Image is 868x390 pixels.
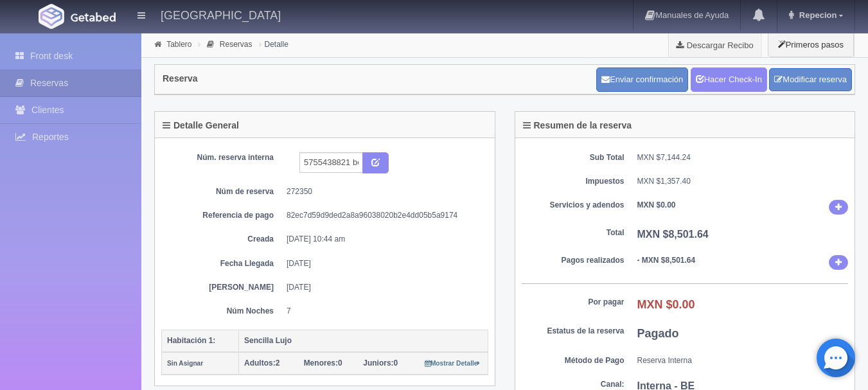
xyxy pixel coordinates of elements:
[161,6,281,22] h4: [GEOGRAPHIC_DATA]
[768,32,854,57] button: Primeros pasos
[522,379,624,390] dt: Canal:
[522,152,624,163] dt: Sub Total
[287,186,479,197] dd: 272350
[163,74,198,84] h4: Reserva
[637,152,849,163] dd: MXN $7,144.24
[220,40,252,49] a: Reservas
[256,38,292,50] li: Detalle
[522,297,624,308] dt: Por pagar
[522,326,624,337] dt: Estatus de la reserva
[244,359,276,368] strong: Adultos:
[171,152,274,163] dt: Núm. reserva interna
[239,330,488,352] th: Sencilla Lujo
[522,255,624,266] dt: Pagos realizados
[522,227,624,238] dt: Total
[596,67,688,92] button: Enviar confirmación
[637,256,696,265] b: - MXN $8,501.64
[363,359,393,368] strong: Juniors:
[167,336,215,345] b: Habitación 1:
[171,282,274,293] dt: [PERSON_NAME]
[167,360,203,367] small: Sin Asignar
[522,355,624,366] dt: Método de Pago
[796,10,837,20] span: Repecion
[304,359,338,368] strong: Menores:
[71,12,116,22] img: Getabed
[691,67,767,92] a: Hacer Check-In
[637,327,679,340] b: Pagado
[287,234,479,245] dd: [DATE] 10:44 am
[171,234,274,245] dt: Creada
[669,32,761,58] a: Descargar Recibo
[637,229,709,240] b: MXN $8,501.64
[637,355,849,366] dd: Reserva Interna
[163,121,239,130] h4: Detalle General
[637,298,695,311] b: MXN $0.00
[425,360,481,367] small: Mostrar Detalle
[522,176,624,187] dt: Impuestos
[304,359,342,368] span: 0
[425,359,481,368] a: Mostrar Detalle
[363,359,398,368] span: 0
[769,68,852,92] a: Modificar reserva
[39,4,64,29] img: Getabed
[287,282,479,293] dd: [DATE]
[523,121,632,130] h4: Resumen de la reserva
[171,306,274,317] dt: Núm Noches
[171,258,274,269] dt: Fecha Llegada
[522,200,624,211] dt: Servicios y adendos
[171,186,274,197] dt: Núm de reserva
[166,40,191,49] a: Tablero
[637,200,676,209] b: MXN $0.00
[287,210,479,221] dd: 82ec7d59d9ded2a8a96038020b2e4dd05b5a9174
[287,306,479,317] dd: 7
[171,210,274,221] dt: Referencia de pago
[287,258,479,269] dd: [DATE]
[244,359,279,368] span: 2
[637,176,849,187] dd: MXN $1,357.40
